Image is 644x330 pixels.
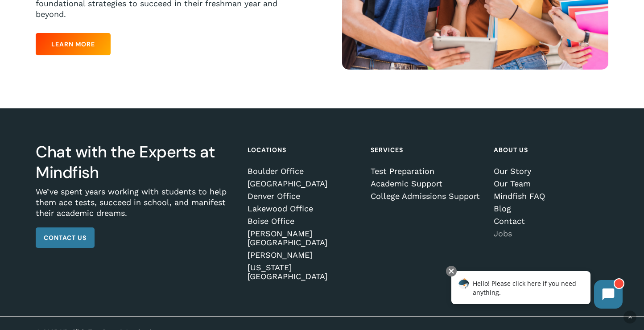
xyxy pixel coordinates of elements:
[248,142,359,158] h4: Locations
[51,40,95,49] span: Learn More
[36,33,111,55] a: Learn More
[248,229,359,247] a: [PERSON_NAME][GEOGRAPHIC_DATA]
[36,142,236,183] h3: Chat with the Experts at Mindfish
[494,229,605,238] a: Jobs
[494,217,605,226] a: Contact
[494,142,605,158] h4: About Us
[44,233,87,242] span: Contact Us
[442,264,632,318] iframe: Chatbot
[248,251,359,260] a: [PERSON_NAME]
[248,179,359,188] a: [GEOGRAPHIC_DATA]
[248,217,359,226] a: Boise Office
[371,167,482,176] a: Test Preparation
[494,204,605,213] a: Blog
[248,167,359,176] a: Boulder Office
[36,186,236,227] p: We’ve spent years working with students to help them ace tests, succeed in school, and manifest t...
[494,192,605,201] a: Mindfish FAQ
[371,179,482,188] a: Academic Support
[248,204,359,213] a: Lakewood Office
[494,179,605,188] a: Our Team
[371,192,482,201] a: College Admissions Support
[248,263,359,281] a: [US_STATE][GEOGRAPHIC_DATA]
[494,167,605,176] a: Our Story
[248,192,359,201] a: Denver Office
[371,142,482,158] h4: Services
[36,227,95,248] a: Contact Us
